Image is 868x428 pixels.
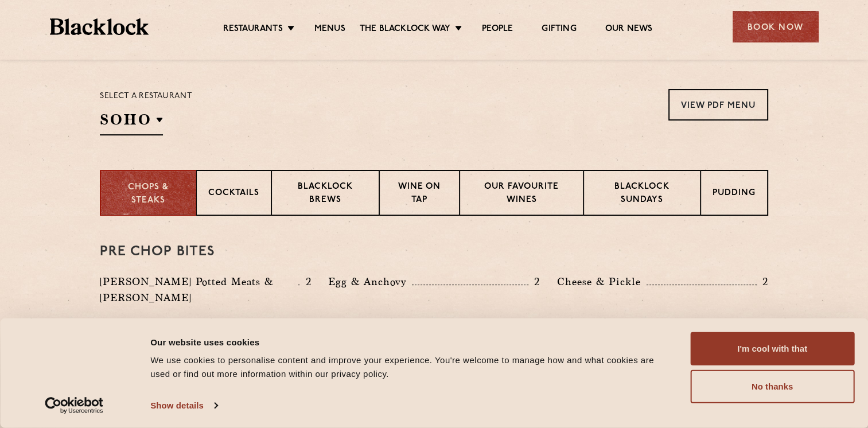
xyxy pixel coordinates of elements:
h3: Pre Chop Bites [100,244,768,259]
p: 2 [299,274,311,289]
p: 2 [528,274,540,289]
p: Cocktails [208,187,259,201]
p: Chops & Steaks [112,181,184,207]
div: We use cookies to personalise content and improve your experience. You're welcome to manage how a... [150,353,664,381]
a: Show details [150,397,217,414]
a: Restaurants [223,24,283,36]
a: View PDF Menu [668,89,768,120]
p: Select a restaurant [100,89,192,104]
p: Egg & Anchovy [328,274,412,290]
a: Gifting [542,24,576,36]
img: BL_Textured_Logo-footer-cropped.svg [50,18,149,35]
a: People [482,24,513,36]
div: Book Now [733,11,819,42]
p: Our favourite wines [472,181,571,208]
a: Our News [605,24,653,36]
p: Blacklock Brews [283,181,367,208]
p: Blacklock Sundays [595,181,688,208]
div: Our website uses cookies [150,335,664,349]
a: Menus [314,24,345,36]
p: 2 [757,274,768,289]
p: Wine on Tap [391,181,447,208]
button: I'm cool with that [690,332,854,365]
p: Cheese & Pickle [557,274,647,290]
p: [PERSON_NAME] Potted Meats & [PERSON_NAME] [100,274,298,306]
h2: SOHO [100,110,163,135]
button: No thanks [690,370,854,403]
p: Pudding [713,187,756,201]
a: The Blacklock Way [360,24,450,36]
a: Usercentrics Cookiebot - opens in a new window [24,397,124,414]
